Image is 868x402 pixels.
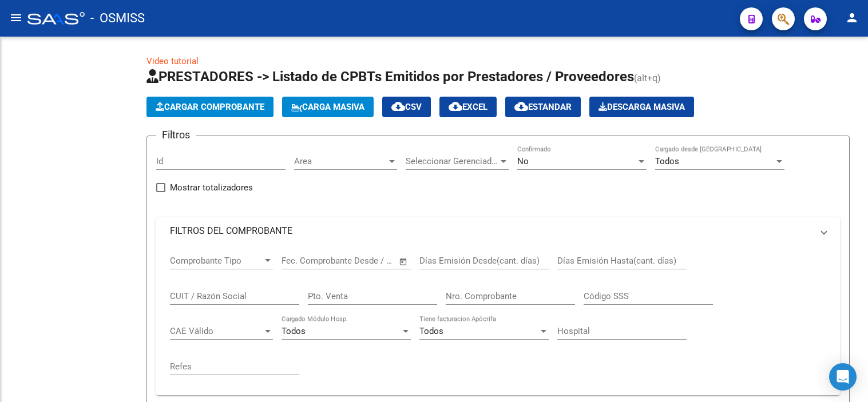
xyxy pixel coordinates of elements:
[9,11,23,25] mat-icon: menu
[282,256,319,266] input: Start date
[829,363,857,391] div: Open Intercom Messenger
[329,256,385,266] input: End date
[170,225,812,237] mat-panel-title: FILTROS DEL COMPROBANTE
[514,102,572,112] span: Estandar
[589,97,694,117] button: Descarga Masiva
[419,326,443,336] span: Todos
[90,6,145,31] span: - OSMISS
[294,156,387,166] span: Area
[439,97,497,117] button: EXCEL
[156,102,264,112] span: Cargar Comprobante
[282,97,374,117] button: Carga Masiva
[845,11,859,25] mat-icon: person
[397,255,410,268] button: Open calendar
[634,73,661,83] span: (alt+q)
[599,102,685,112] span: Descarga Masiva
[449,99,462,113] mat-icon: cloud_download
[156,217,840,245] mat-expansion-panel-header: FILTROS DEL COMPROBANTE
[514,99,528,113] mat-icon: cloud_download
[449,102,487,112] span: EXCEL
[589,97,694,117] app-download-masive: Descarga masiva de comprobantes (adjuntos)
[146,97,274,117] button: Cargar Comprobante
[170,256,263,266] span: Comprobante Tipo
[156,245,840,395] div: FILTROS DEL COMPROBANTE
[391,99,405,113] mat-icon: cloud_download
[655,156,679,166] span: Todos
[170,326,263,336] span: CAE Válido
[391,102,422,112] span: CSV
[382,97,431,117] button: CSV
[517,156,529,166] span: No
[505,97,581,117] button: Estandar
[282,326,306,336] span: Todos
[156,127,196,143] h3: Filtros
[146,69,634,85] span: PRESTADORES -> Listado de CPBTs Emitidos por Prestadores / Proveedores
[146,56,199,66] a: Video tutorial
[291,102,364,112] span: Carga Masiva
[406,156,498,166] span: Seleccionar Gerenciador
[170,181,253,194] span: Mostrar totalizadores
